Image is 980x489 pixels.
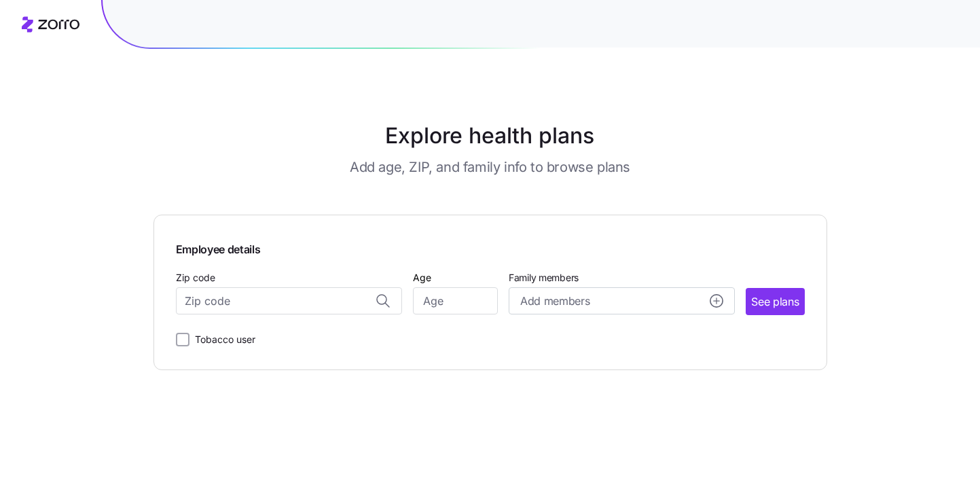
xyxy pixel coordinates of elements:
span: Add members [520,293,589,310]
span: Employee details [176,237,261,258]
span: Family members [509,271,735,285]
button: Add membersadd icon [509,287,735,314]
label: Age [413,270,431,285]
span: See plans [751,293,799,310]
input: Zip code [176,287,402,314]
input: Age [413,287,498,314]
label: Tobacco user [189,331,255,348]
button: See plans [746,288,804,315]
svg: add icon [710,294,723,308]
label: Zip code [176,270,215,285]
h1: Explore health plans [187,120,793,152]
h3: Add age, ZIP, and family info to browse plans [350,158,630,177]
